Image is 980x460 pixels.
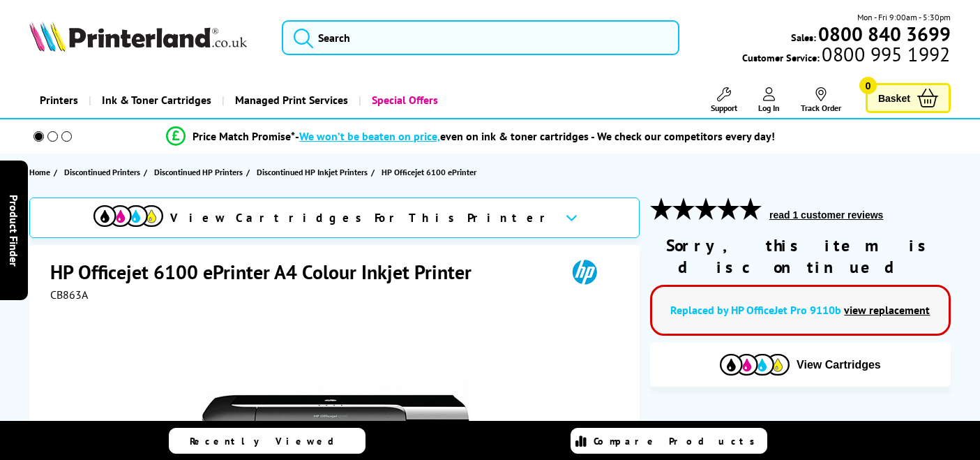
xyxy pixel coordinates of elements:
[282,20,680,55] input: Search
[711,87,737,113] a: Support
[818,21,951,47] b: 0800 840 3699
[650,235,951,278] div: Sorry, this item is discontinued
[661,353,940,376] button: View Cartridges
[29,82,89,118] a: Printers
[7,124,935,149] li: modal_Promise
[720,354,790,376] img: Cartridges
[193,129,295,143] span: Price Match Promise*
[29,165,54,179] a: Home
[154,165,243,179] span: Discontinued HP Printers
[7,194,21,266] span: Product Finder
[50,259,485,285] h1: HP Officejet 6100 ePrinter A4 Colour Inkjet Printer
[29,21,247,52] img: Printerland Logo
[359,82,448,118] a: Special Offers
[791,31,816,44] span: Sales:
[571,428,767,454] a: Compare Products
[169,428,365,454] a: Recently Viewed
[797,359,881,371] span: View Cartridges
[670,303,841,317] a: Replaced by HP OfficeJet Pro 9110b
[299,129,440,143] span: We won’t be beaten on price,
[222,82,359,118] a: Managed Print Services
[711,103,737,113] span: Support
[878,89,910,107] span: Basket
[154,165,246,179] a: Discontinued HP Printers
[170,210,554,225] span: View Cartridges For This Printer
[190,435,348,447] span: Recently Viewed
[758,103,780,113] span: Log In
[295,129,775,143] div: - even on ink & toner cartridges - We check our competitors every day!
[857,10,951,24] span: Mon - Fri 9:00am - 5:30pm
[801,87,841,113] a: Track Order
[859,77,877,94] span: 0
[820,47,950,61] span: 0800 995 1992
[29,165,50,179] span: Home
[64,165,144,179] a: Discontinued Printers
[93,205,163,227] img: View Cartridges
[765,209,887,221] button: read 1 customer reviews
[102,82,211,118] span: Ink & Toner Cartridges
[594,435,762,447] span: Compare Products
[844,303,930,317] a: view replacement
[382,165,476,179] span: HP Officejet 6100 ePrinter
[257,165,371,179] a: Discontinued HP Inkjet Printers
[29,21,264,54] a: Printerland Logo
[866,83,951,113] a: Basket 0
[89,82,222,118] a: Ink & Toner Cartridges
[816,27,951,40] a: 0800 840 3699
[382,165,480,179] a: HP Officejet 6100 ePrinter
[552,259,617,285] img: HP
[257,165,368,179] span: Discontinued HP Inkjet Printers
[64,165,140,179] span: Discontinued Printers
[758,87,780,113] a: Log In
[742,47,950,64] span: Customer Service:
[50,288,88,302] span: CB863A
